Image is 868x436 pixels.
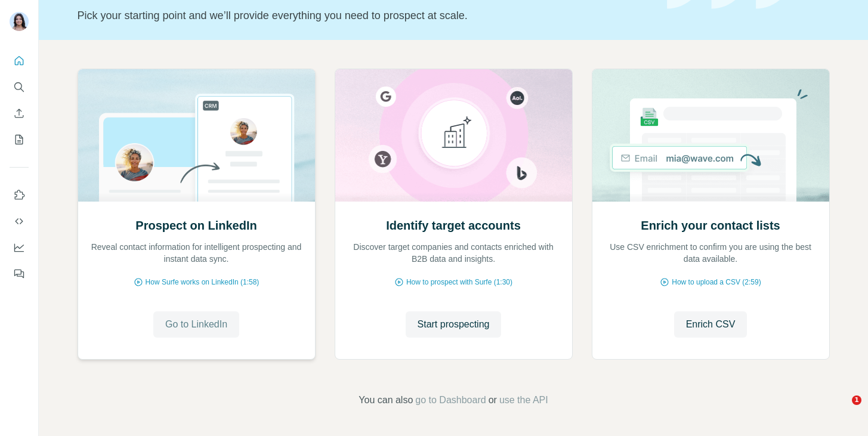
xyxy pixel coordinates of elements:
button: My lists [10,129,29,150]
img: Enrich your contact lists [592,69,830,202]
span: or [489,393,497,407]
h2: Enrich your contact lists [641,217,780,234]
p: Use CSV enrichment to confirm you are using the best data available. [604,241,817,265]
button: Dashboard [10,237,29,258]
button: Start prospecting [406,311,502,338]
h2: Prospect on LinkedIn [135,217,257,234]
span: Start prospecting [418,317,490,332]
button: Enrich CSV [674,311,747,338]
span: How to prospect with Surfe (1:30) [406,277,512,287]
button: Use Surfe on LinkedIn [10,184,29,206]
button: Enrich CSV [10,103,29,124]
span: You can also [359,393,413,407]
span: Enrich CSV [686,317,736,332]
button: Quick start [10,50,29,72]
button: use the API [499,393,548,407]
h2: Identify target accounts [386,217,521,234]
span: How Surfe works on LinkedIn (1:58) [146,277,260,287]
p: Reveal contact information for intelligent prospecting and instant data sync. [90,241,303,265]
button: Feedback [10,263,29,285]
span: 1 [852,395,861,405]
img: Identify target accounts [335,69,573,202]
iframe: Intercom live chat [827,395,856,424]
p: Pick your starting point and we’ll provide everything you need to prospect at scale. [78,7,653,24]
span: Go to LinkedIn [165,317,227,332]
span: How to upload a CSV (2:59) [672,277,761,287]
button: Search [10,76,29,98]
button: go to Dashboard [415,393,486,407]
button: Go to LinkedIn [153,311,239,338]
p: Discover target companies and contacts enriched with B2B data and insights. [347,241,560,265]
button: Use Surfe API [10,211,29,232]
img: Prospect on LinkedIn [78,69,316,202]
img: Avatar [10,12,29,31]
